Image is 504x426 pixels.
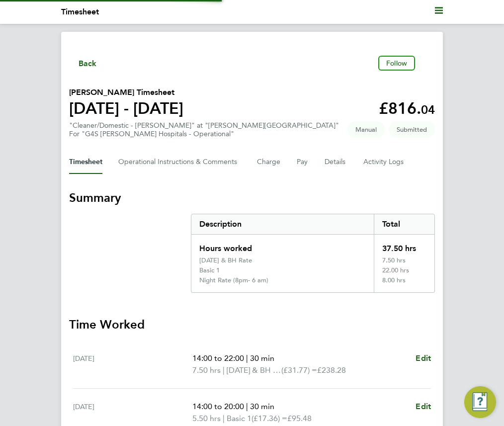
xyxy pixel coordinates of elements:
[199,266,220,274] div: Basic 1
[191,214,435,293] div: Summary
[416,402,431,411] span: Edit
[246,353,248,363] span: |
[223,414,225,423] span: |
[69,190,435,206] h3: Summary
[69,86,183,98] h2: [PERSON_NAME] Timesheet
[281,365,317,375] span: (£31.77) =
[69,150,102,174] button: Timesheet
[69,317,435,333] h3: Time Worked
[69,130,339,138] div: For "G4S [PERSON_NAME] Hospitals - Operational"
[416,352,431,364] a: Edit
[252,414,287,423] span: (£17.36) =
[250,353,274,363] span: 30 min
[374,235,434,256] div: 37.50 hrs
[379,99,435,118] app-decimal: £816.
[69,98,183,118] h1: [DATE] - [DATE]
[374,266,434,276] div: 22.00 hrs
[257,150,281,174] button: Charge
[419,61,435,66] button: Timesheets Menu
[325,150,347,174] button: Details
[199,256,252,264] div: [DATE] & BH Rate
[317,365,346,375] span: £238.28
[227,413,252,425] span: Basic 1
[223,365,225,375] span: |
[347,121,385,138] span: This timesheet was manually created.
[192,414,221,423] span: 5.50 hrs
[191,235,374,256] div: Hours worked
[192,402,244,411] span: 14:00 to 20:00
[192,353,244,363] span: 14:00 to 22:00
[386,59,407,68] span: Follow
[79,58,97,70] span: Back
[246,402,248,411] span: |
[199,276,268,284] div: Night Rate (8pm- 6 am)
[227,364,281,376] span: [DATE] & BH Rate
[421,102,435,117] span: 04
[250,402,274,411] span: 30 min
[69,121,339,138] div: "Cleaner/Domestic - [PERSON_NAME]" at "[PERSON_NAME][GEOGRAPHIC_DATA]"
[192,365,221,375] span: 7.50 hrs
[297,150,309,174] button: Pay
[389,121,435,138] span: This timesheet is Submitted.
[374,214,434,234] div: Total
[287,414,312,423] span: £95.48
[363,150,405,174] button: Activity Logs
[378,56,415,71] button: Follow
[374,276,434,292] div: 8.00 hrs
[374,256,434,266] div: 7.50 hrs
[191,214,374,234] div: Description
[464,386,496,418] button: Engage Resource Center
[416,401,431,413] a: Edit
[61,6,99,18] li: Timesheet
[118,150,241,174] button: Operational Instructions & Comments
[73,352,192,376] div: [DATE]
[416,353,431,363] span: Edit
[69,57,97,69] button: Back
